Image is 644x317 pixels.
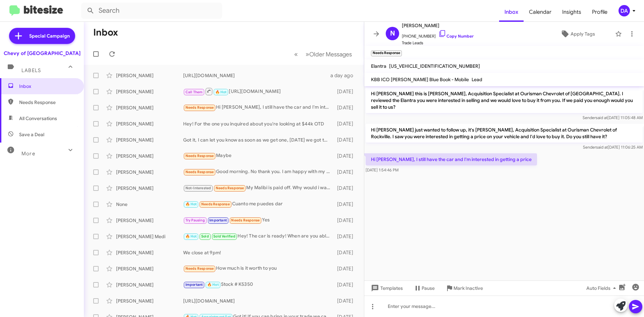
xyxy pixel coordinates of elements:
[557,2,587,22] span: Insights
[231,218,260,222] span: Needs Response
[183,184,334,192] div: My Malibi is paid off. Why would i want to do that.
[586,282,619,294] span: Auto Fields
[116,298,183,304] div: [PERSON_NAME]
[183,216,334,224] div: Yes
[334,137,359,143] div: [DATE]
[116,281,183,288] div: [PERSON_NAME]
[116,201,183,208] div: None
[581,282,624,294] button: Auto Fields
[213,234,235,239] span: Sold Verified
[453,282,483,294] span: Mark Inactive
[201,234,209,239] span: Sold
[571,28,595,40] span: Apply Tags
[207,282,219,287] span: 🔥 Hot
[371,76,469,83] span: KBB ICO [PERSON_NAME] Blue Book - Mobile
[183,137,334,143] div: Got it, I can let you know as soon as we get one, [DATE] we got two Premiere 2026 but both are black
[116,153,183,159] div: [PERSON_NAME]
[583,115,643,120] span: Sender [DATE] 11:05:48 AM
[334,298,359,304] div: [DATE]
[334,265,359,272] div: [DATE]
[306,50,309,58] span: »
[543,28,612,40] button: Apply Tags
[334,217,359,224] div: [DATE]
[334,233,359,240] div: [DATE]
[596,115,607,120] span: said at
[366,88,643,113] p: Hi [PERSON_NAME] this is [PERSON_NAME], Acquisition Specialist at Ourisman Chevrolet of [GEOGRAPH...
[334,104,359,111] div: [DATE]
[438,34,474,39] a: Copy Number
[183,152,334,160] div: Maybe
[290,47,302,61] button: Previous
[183,249,334,256] div: We close at 9pm!
[216,186,244,190] span: Needs Response
[587,2,613,22] a: Profile
[19,115,57,122] span: All Conversations
[116,265,183,272] div: [PERSON_NAME]
[366,167,398,172] span: [DATE] 1:54:46 PM
[185,186,211,190] span: Not-Interested
[93,27,118,38] h1: Inbox
[302,47,356,61] button: Next
[183,298,334,304] div: [URL][DOMAIN_NAME]
[408,282,440,294] button: Pause
[185,154,214,158] span: Needs Response
[583,145,643,150] span: Sender [DATE] 11:06:25 AM
[371,50,402,56] small: Needs Response
[201,202,230,206] span: Needs Response
[183,72,330,79] div: [URL][DOMAIN_NAME]
[613,5,637,16] button: DA
[116,217,183,224] div: [PERSON_NAME]
[29,33,70,39] span: Special Campaign
[19,83,76,90] span: Inbox
[183,281,334,288] div: Stock # K5350
[116,120,183,127] div: [PERSON_NAME]
[185,202,197,206] span: 🔥 Hot
[334,249,359,256] div: [DATE]
[472,76,482,83] span: Lead
[215,90,227,94] span: 🔥 Hot
[183,87,334,96] div: [URL][DOMAIN_NAME]
[185,105,214,110] span: Needs Response
[499,2,524,22] a: Inbox
[116,169,183,175] div: [PERSON_NAME]
[185,170,214,174] span: Needs Response
[4,50,80,57] div: Chevy of [GEOGRAPHIC_DATA]
[334,281,359,288] div: [DATE]
[366,153,537,165] p: Hi [PERSON_NAME], I still have the car and I'm interested in getting a price
[116,104,183,111] div: [PERSON_NAME]
[334,153,359,159] div: [DATE]
[116,137,183,143] div: [PERSON_NAME]
[422,282,435,294] span: Pause
[366,124,643,143] p: Hi [PERSON_NAME] just wanted to follow up, it's [PERSON_NAME], Acquisition Specialist at Ourisman...
[294,50,298,58] span: «
[183,104,334,111] div: Hi [PERSON_NAME], I still have the car and I'm interested in getting a price
[21,151,35,157] span: More
[334,185,359,192] div: [DATE]
[116,88,183,95] div: [PERSON_NAME]
[9,28,75,44] a: Special Campaign
[402,40,474,46] span: Trade Leads
[116,72,183,79] div: [PERSON_NAME]
[183,232,334,240] div: Hey! The car is ready! When are you able to stop by?
[116,185,183,192] div: [PERSON_NAME]
[389,63,480,69] span: [US_VEHICLE_IDENTIFICATION_NUMBER]
[116,233,183,240] div: [PERSON_NAME] Medi
[309,51,352,58] span: Older Messages
[19,131,44,138] span: Save a Deal
[524,2,557,22] span: Calendar
[185,282,203,287] span: Important
[619,5,630,16] div: DA
[185,234,197,239] span: 🔥 Hot
[116,249,183,256] div: [PERSON_NAME]
[19,99,76,106] span: Needs Response
[183,265,334,272] div: How much is it worth to you
[596,145,608,150] span: said at
[334,201,359,208] div: [DATE]
[185,218,205,222] span: Try Pausing
[334,169,359,175] div: [DATE]
[370,282,403,294] span: Templates
[334,88,359,95] div: [DATE]
[81,3,222,19] input: Search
